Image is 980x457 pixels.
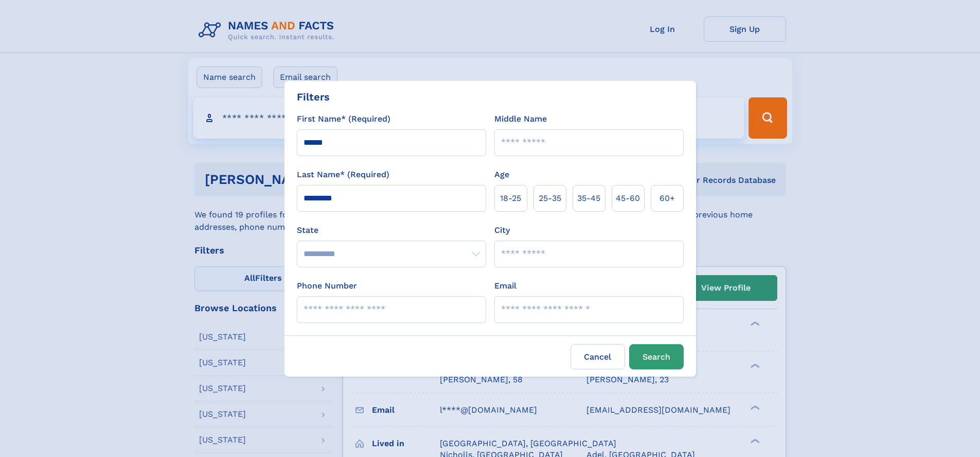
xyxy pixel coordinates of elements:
label: First Name* (Required) [297,113,390,125]
label: City [494,224,510,236]
label: Email [494,280,516,292]
span: 45‑60 [616,192,640,205]
label: Middle Name [494,113,547,125]
label: Phone Number [297,280,357,292]
span: 18‑25 [500,192,521,205]
span: 60+ [660,192,675,205]
div: Filters [297,89,330,105]
label: State [297,224,486,236]
span: 25‑35 [539,192,561,205]
label: Last Name* (Required) [297,168,389,181]
label: Cancel [571,344,625,369]
span: 35‑45 [577,192,600,205]
label: Age [494,168,509,181]
button: Search [629,344,684,369]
